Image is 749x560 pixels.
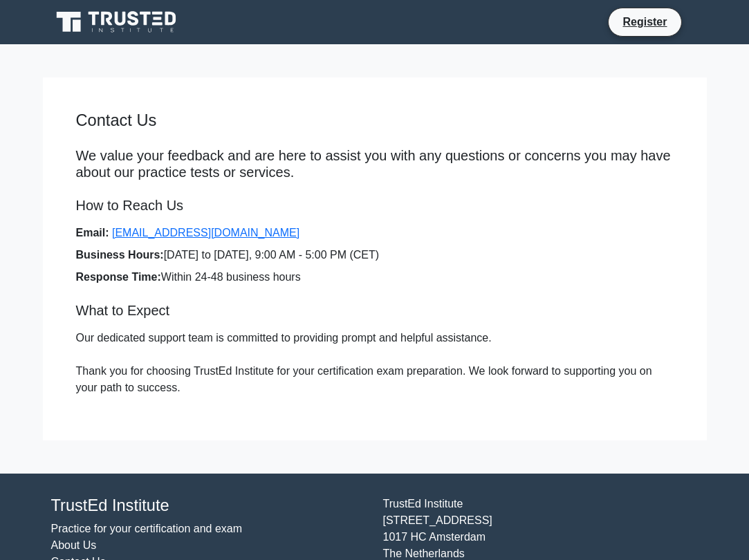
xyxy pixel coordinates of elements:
[76,302,674,319] h5: What to Expect
[76,269,674,286] li: Within 24-48 business hours
[76,249,164,261] strong: Business Hours:
[112,227,299,239] a: [EMAIL_ADDRESS][DOMAIN_NAME]
[76,147,674,180] p: We value your feedback and are here to assist you with any questions or concerns you may have abo...
[614,13,675,30] a: Register
[76,111,674,130] h4: Contact Us
[76,197,674,214] h5: How to Reach Us
[76,330,674,346] p: Our dedicated support team is committed to providing prompt and helpful assistance.
[76,227,109,239] strong: Email:
[51,539,97,551] a: About Us
[51,523,243,534] a: Practice for your certification and exam
[76,363,674,396] p: Thank you for choosing TrustEd Institute for your certification exam preparation. We look forward...
[51,496,367,515] h4: TrustEd Institute
[76,247,674,263] li: [DATE] to [DATE], 9:00 AM - 5:00 PM (CET)
[76,271,161,283] strong: Response Time:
